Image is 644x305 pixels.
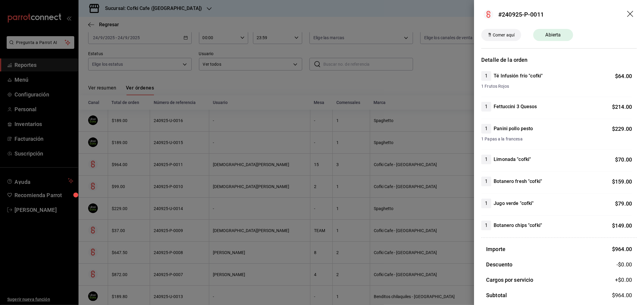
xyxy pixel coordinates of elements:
span: 1 [481,200,491,207]
span: $ 964.00 [612,246,632,252]
span: $ 229.00 [612,126,632,132]
span: 1 Frutos Rojos [481,83,632,90]
span: Comer aquí [490,32,517,38]
span: +$ 0.00 [615,276,632,284]
span: $ 70.00 [615,156,632,163]
button: drag [627,11,634,18]
span: 1 [481,125,491,132]
h3: Subtotal [486,291,507,299]
span: 1 [481,222,491,229]
span: $ 159.00 [612,178,632,185]
span: 1 [481,103,491,110]
h3: Detalle de la orden [481,56,637,64]
span: 1 [481,156,491,163]
h4: Té Infusión frío "cofki" [494,72,543,80]
h4: Limonada "cofki" [494,156,531,163]
h4: Jugo verde "cofki" [494,200,533,207]
span: Abierta [542,31,565,39]
span: $ 214.00 [612,104,632,110]
span: $ 964.00 [612,292,632,298]
span: $ 79.00 [615,200,632,207]
h4: Botanero chips "cofki" [494,222,542,229]
span: 1 [481,178,491,185]
span: $ 149.00 [612,222,632,229]
span: -$0.00 [617,260,632,269]
h4: Panini pollo pesto [494,125,533,132]
div: #240925-P-0011 [498,10,544,19]
h4: Fettuccini 3 Quesos [494,103,537,110]
h3: Descuento [486,260,512,269]
h3: Importe [486,245,505,253]
span: 1 [481,72,491,80]
span: $ 64.00 [615,73,632,79]
h4: Botanero fresh "cofki" [494,178,542,185]
span: 1 Papas a la francesa [481,136,632,142]
h3: Cargos por servicio [486,276,533,284]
